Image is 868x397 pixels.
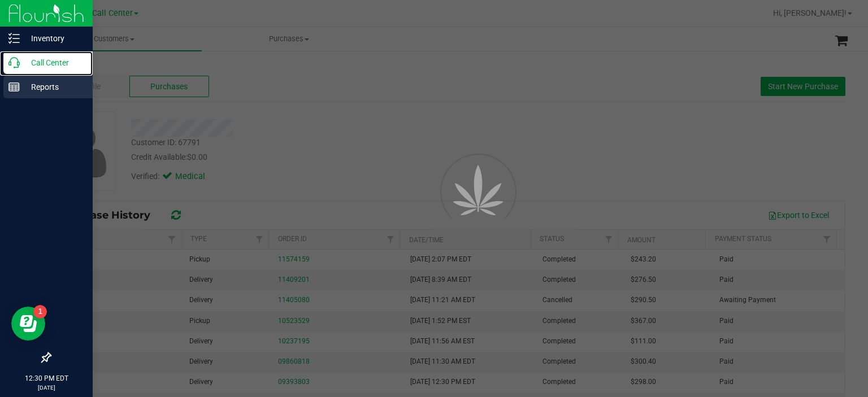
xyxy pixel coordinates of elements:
p: Inventory [20,32,88,45]
iframe: Resource center [11,307,45,341]
inline-svg: Call Center [8,57,20,68]
p: Reports [20,80,88,94]
iframe: Resource center unread badge [33,305,47,319]
p: 12:30 PM EDT [5,373,88,383]
inline-svg: Reports [8,81,20,93]
p: [DATE] [5,383,88,392]
inline-svg: Inventory [8,33,20,44]
p: Call Center [20,56,88,69]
